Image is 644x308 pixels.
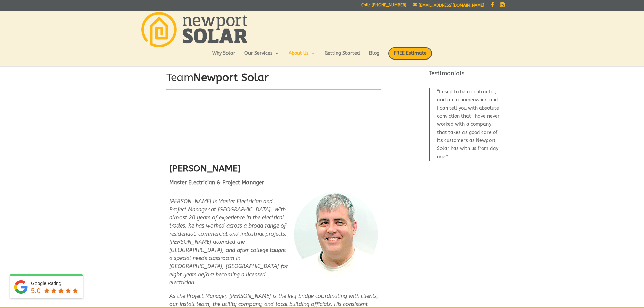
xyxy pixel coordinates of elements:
[169,198,288,286] em: [PERSON_NAME] is Master Electrician and Project Manager at [GEOGRAPHIC_DATA]. With almost 20 year...
[429,88,500,161] blockquote: I used to be a contractor, and am a homeowner, and I can tell you with absolute conviction that I...
[325,51,360,63] a: Getting Started
[289,51,315,63] a: About Us
[294,192,378,277] img: Mark Cordeiro - Newport Solar
[388,47,432,60] span: FREE Estimate
[31,280,79,287] div: Google Rating
[141,12,247,47] img: Newport Solar | Solar Energy Optimized.
[31,287,41,294] span: 5.0
[212,51,235,63] a: Why Solar
[166,70,381,89] h1: Team
[244,51,280,63] a: Our Services
[169,179,264,186] strong: Master Electrician & Project Manager
[369,51,379,63] a: Blog
[169,163,240,174] strong: [PERSON_NAME]
[361,3,406,10] a: Call: [PHONE_NUMBER]
[429,69,500,81] h4: Testimonials
[413,3,484,8] a: [EMAIL_ADDRESS][DOMAIN_NAME]
[193,71,269,84] strong: Newport Solar
[388,47,432,66] a: FREE Estimate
